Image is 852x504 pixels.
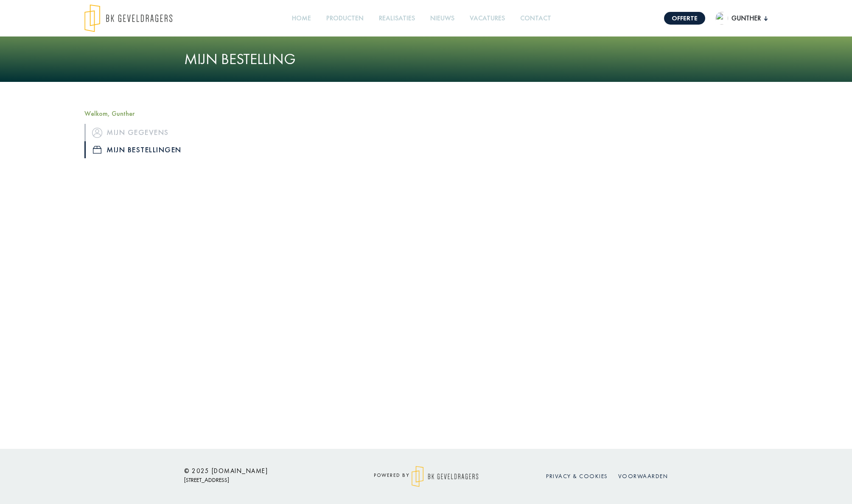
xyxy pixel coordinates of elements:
h6: © 2025 [DOMAIN_NAME] [184,467,337,475]
img: undefined [715,12,728,25]
a: Nieuws [427,9,458,28]
a: iconMijn gegevens [84,124,246,141]
img: logo [412,466,478,487]
img: icon [92,128,102,138]
a: Contact [517,9,555,28]
h5: Welkom, Gunther [84,109,246,118]
div: powered by [350,466,502,487]
p: [STREET_ADDRESS] [184,475,337,485]
img: icon [93,146,101,154]
a: Offerte [664,12,705,25]
a: Producten [323,9,367,28]
img: logo [84,4,172,32]
a: Realisaties [376,9,418,28]
h1: Mijn bestelling [184,50,668,68]
button: Gunther [715,12,768,25]
a: iconMijn bestellingen [84,141,246,158]
a: Vacatures [466,9,508,28]
a: Privacy & cookies [546,472,608,480]
a: Home [289,9,314,28]
a: Voorwaarden [618,472,668,480]
span: Gunther [728,13,764,23]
